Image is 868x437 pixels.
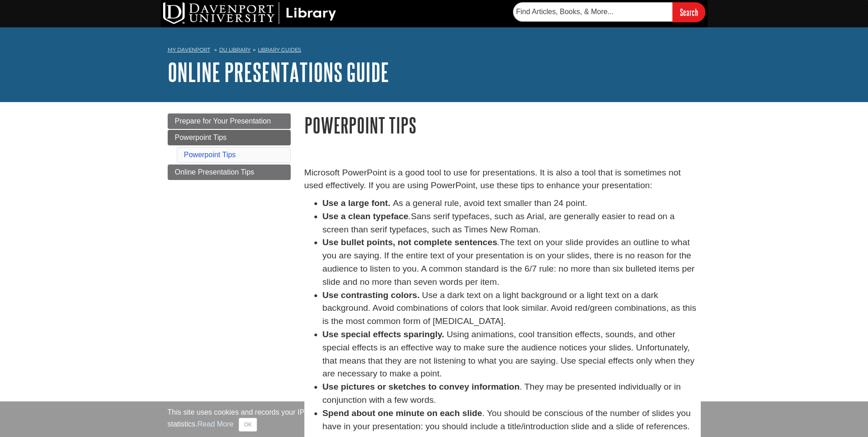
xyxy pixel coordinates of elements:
a: Powerpoint Tips [168,130,291,145]
form: Searches DU Library's articles, books, and more [513,2,705,22]
strong: Spend about one minute on each slide [323,408,483,418]
strong: Use bullet points, not complete sentences [323,237,498,247]
li: The text on your slide provides an outline to what you are saying. If the entire text of your pre... [323,236,701,288]
input: Find Articles, Books, & More... [513,2,673,21]
a: Powerpoint Tips [184,151,236,159]
li: Using animations, cool transition effects, sounds, and other special effects is an effective way ... [323,328,701,380]
em: . [408,211,411,221]
li: . They may be presented individually or in conjunction with a few words. [323,380,701,407]
div: This site uses cookies and records your IP address for usage statistics. Additionally, we use Goo... [168,407,701,432]
strong: Use contrasting colors. [323,290,420,300]
span: Powerpoint Tips [175,134,227,141]
span: Online Presentation Tips [175,168,254,176]
strong: Use a large font. [323,198,390,208]
h1: Powerpoint Tips [304,113,701,137]
li: Use a dark text on a light background or a light text on a dark background. Avoid combinations of... [323,289,701,328]
a: DU Library [219,46,251,53]
li: . You should be conscious of the number of slides you have in your presentation: you should inclu... [323,407,701,433]
a: Library Guides [258,46,301,53]
nav: breadcrumb [168,44,701,58]
li: Sans serif typefaces, such as Arial, are generally easier to read on a screen than serif typeface... [323,210,701,236]
strong: Use a clean typeface [323,211,409,221]
input: Search [673,2,705,22]
span: Prepare for Your Presentation [175,117,271,125]
img: DU Library [163,2,336,24]
a: My Davenport [168,46,210,54]
p: Microsoft PowerPoint is a good tool to use for presentations. It is also a tool that is sometimes... [304,166,701,193]
a: Prepare for Your Presentation [168,113,291,129]
div: Guide Page Menu [168,113,291,180]
strong: Use pictures or sketches to convey information [323,382,520,391]
a: Read More [197,420,233,428]
em: . [497,237,499,247]
a: Online Presentations Guide [168,58,389,86]
button: Close [239,418,257,432]
a: Online Presentation Tips [168,165,291,180]
strong: Use special effects sparingly. [323,329,444,339]
li: As a general rule, avoid text smaller than 24 point. [323,197,701,210]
